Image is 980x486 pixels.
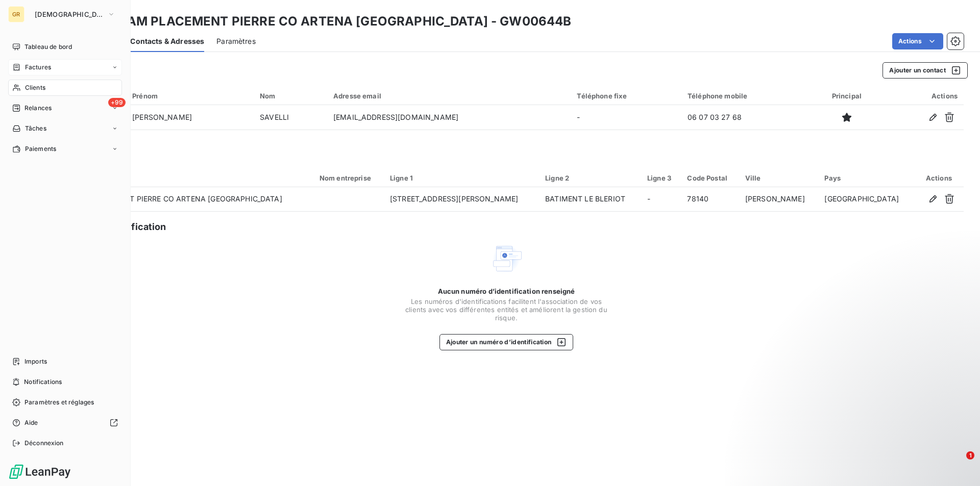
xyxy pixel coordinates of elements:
td: SAVELLI [254,105,327,130]
div: Pays [824,174,908,182]
span: Paiements [25,144,56,154]
span: Relances [24,104,52,113]
div: Code Postal [687,174,732,182]
button: Ajouter un numéro d’identification [439,334,574,350]
span: Clients [25,83,45,92]
span: Factures [25,63,51,72]
span: Les numéros d'identifications facilitent l'association de vos clients avec vos différentes entité... [404,297,608,322]
div: Adresse email [333,92,565,100]
span: Tableau de bord [24,42,72,52]
button: Actions [892,33,943,49]
td: [EMAIL_ADDRESS][DOMAIN_NAME] [327,105,571,130]
span: Tâches [25,124,46,133]
div: Destinataire [55,174,307,182]
div: Téléphone fixe [577,92,675,100]
iframe: Intercom live chat [945,451,970,476]
td: [STREET_ADDRESS][PERSON_NAME] [384,187,539,212]
div: Ligne 2 [545,174,635,182]
td: - [571,105,681,130]
td: [PERSON_NAME] [739,187,819,212]
a: Aide [8,415,122,431]
iframe: Intercom notifications message [776,387,980,458]
span: [DEMOGRAPHIC_DATA] [35,10,103,18]
td: [PERSON_NAME] [126,105,254,130]
button: Ajouter un contact [883,62,968,79]
div: Prénom [132,92,248,100]
td: [GEOGRAPHIC_DATA] [818,187,914,212]
span: Aucun numéro d’identification renseigné [438,287,575,295]
div: Nom [260,92,321,100]
div: Téléphone mobile [688,92,803,100]
span: Paramètres et réglages [24,398,94,407]
h3: AESTIAM PLACEMENT PIERRE CO ARTENA [GEOGRAPHIC_DATA] - GW00644B [90,12,571,31]
div: Ligne 1 [390,174,533,182]
span: Contacts & Adresses [130,36,204,46]
span: Déconnexion [24,439,64,448]
div: Actions [890,92,958,100]
div: Ligne 3 [647,174,675,182]
td: - [641,187,681,212]
span: Aide [24,418,38,427]
span: Imports [24,357,47,366]
td: AESTIAM PLACEMENT PIERRE CO ARTENA [GEOGRAPHIC_DATA] [49,187,313,212]
span: Notifications [24,377,62,387]
span: 1 [966,451,974,459]
td: BATIMENT LE BLERIOT [539,187,641,212]
div: Ville [745,174,813,182]
div: Principal [816,92,878,100]
div: Nom entreprise [320,174,378,182]
div: GR [8,6,24,22]
span: +99 [108,98,126,107]
div: Actions [920,174,958,182]
img: Logo LeanPay [8,464,71,480]
td: 06 07 03 27 68 [681,105,810,130]
td: 78140 [681,187,739,212]
span: Paramètres [216,36,256,46]
img: Empty state [490,242,523,275]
